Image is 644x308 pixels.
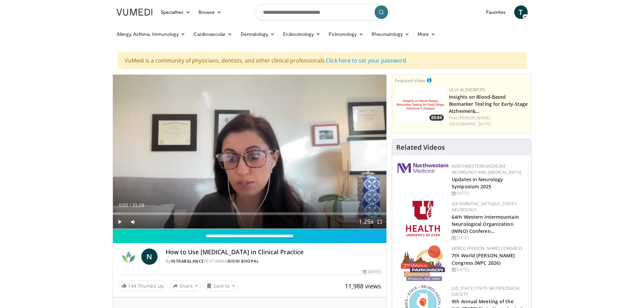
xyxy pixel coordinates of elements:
a: World [PERSON_NAME] Congress [452,245,523,251]
img: VuMedi Logo [117,9,152,16]
span: 144 [128,283,136,289]
img: 2a462fb6-9365-492a-ac79-3166a6f924d8.png.150x105_q85_autocrop_double_scale_upscale_version-0.2.jpg [398,163,448,173]
a: Favorites [482,5,510,19]
a: Updates in Neurology Symposium 2025 [452,176,503,190]
a: Endocrinology [279,27,325,41]
a: Rheumatology [367,27,413,41]
h4: Related Videos [396,143,445,151]
a: Click here to set your password [326,57,406,64]
a: Dermatology [237,27,279,41]
button: Save to [204,281,238,291]
button: Play [113,215,126,229]
a: Cardiovascular [189,27,236,41]
span: 0:02 [119,203,128,208]
button: Share [170,281,201,291]
img: f6362829-b0a3-407d-a044-59546adfd345.png.150x105_q85_autocrop_double_scale_upscale_version-0.2.png [406,201,440,236]
a: [GEOGRAPHIC_DATA][US_STATE] Neurology [452,201,516,213]
div: By FEATURING [166,258,381,264]
button: Playback Rate [359,215,373,229]
img: 16fe1da8-a9a0-4f15-bd45-1dd1acf19c34.png.150x105_q85_autocrop_double_scale_upscale_version-0.2.png [401,245,445,281]
a: Browse [194,5,225,19]
a: Pulmonology [325,27,367,41]
a: 64th Western Intermountain Neurological Organization (WINO) Conferen… [452,214,519,234]
a: IntraBalance [171,258,204,264]
div: [DATE] [363,269,381,275]
div: Progress Bar [113,212,387,215]
a: [PERSON_NAME][GEOGRAPHIC_DATA] [449,115,491,127]
small: Featured Video [395,77,426,84]
a: Northwestern Medicine Neurology and [MEDICAL_DATA] [452,163,521,175]
a: T [514,5,528,19]
img: IntraBalance [118,248,139,265]
a: More [413,27,439,41]
a: 05:04 [395,87,446,122]
div: VuMedi is a community of physicians, dentists, and other clinical professionals. [118,52,527,69]
a: Lilly Alzheimer’s [449,87,485,93]
div: [DATE] [452,190,526,196]
video-js: Video Player [113,75,387,229]
button: Mute [126,215,140,229]
a: Insights on Blood-Based Biomarker Testing for Early-Stage Alzheimer&… [449,94,528,114]
span: / [130,203,131,208]
div: Feat. [449,115,528,127]
a: Nishi Bhopal [228,258,259,264]
a: [US_STATE] State Neurological Society [452,285,520,297]
a: 144 Thumbs Up [118,281,167,291]
span: 05:04 [429,115,444,121]
input: Search topics, interventions [255,4,390,20]
img: 89d2bcdb-a0e3-4b93-87d8-cca2ef42d978.png.150x105_q85_crop-smart_upscale.png [395,87,446,122]
a: N [141,248,158,265]
button: Fullscreen [373,215,386,229]
div: [DATE] [452,235,526,241]
h4: How to Use [MEDICAL_DATA] in Clinical Practice [166,248,381,256]
span: 11,988 views [345,282,381,290]
span: 21:29 [132,203,144,208]
div: [DATE] [452,267,526,273]
a: Specialties [157,5,195,19]
a: Allergy, Asthma, Immunology [113,27,190,41]
a: 7th World [PERSON_NAME] Congress (WPC 2026) [452,252,515,266]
